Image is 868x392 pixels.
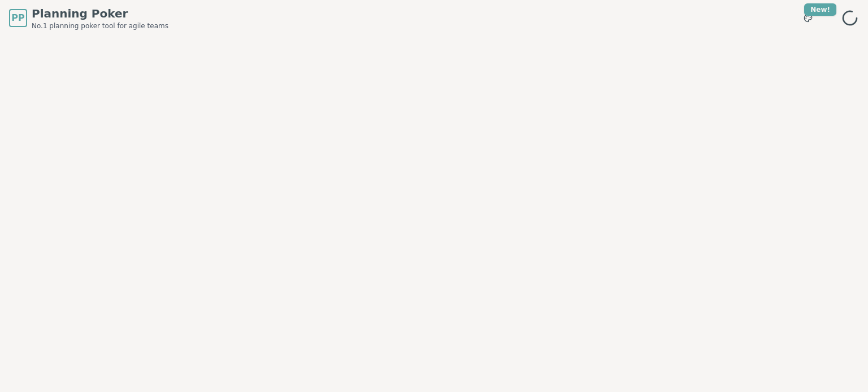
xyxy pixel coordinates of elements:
span: Planning Poker [32,6,168,21]
a: PPPlanning PokerNo.1 planning poker tool for agile teams [9,6,168,30]
span: PP [11,11,24,25]
button: New! [798,8,818,28]
div: New! [804,3,836,16]
span: No.1 planning poker tool for agile teams [32,21,168,30]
